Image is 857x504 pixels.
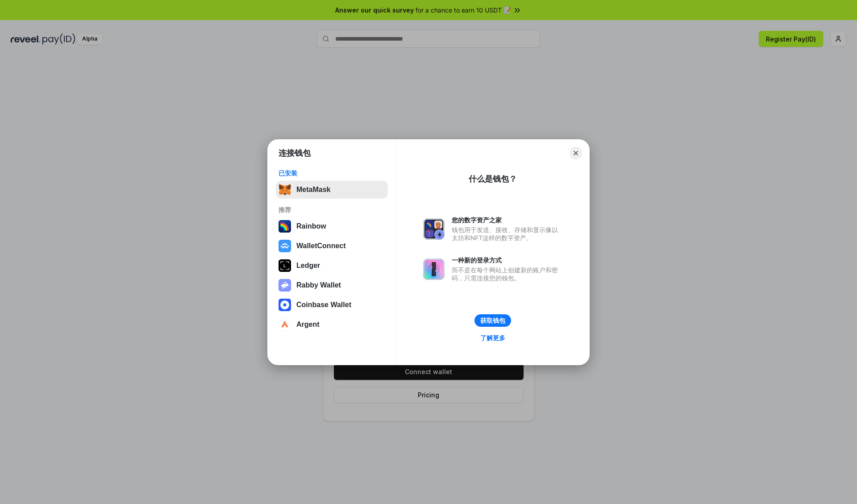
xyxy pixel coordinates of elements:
[469,174,517,184] div: 什么是钱包？
[296,281,341,289] div: Rabby Wallet
[296,321,320,329] div: Argent
[276,181,388,199] button: MetaMask
[452,266,562,282] div: 而不是在每个网站上创建新的账户和密码，只需连接您的钱包。
[276,257,388,275] button: Ledger
[276,276,388,294] button: Rabby Wallet
[423,218,445,240] img: svg+xml,%3Csvg%20xmlns%3D%22http%3A%2F%2Fwww.w3.org%2F2000%2Fsvg%22%20fill%3D%22none%22%20viewBox...
[296,222,326,230] div: Rainbow
[279,240,291,252] img: svg+xml,%3Csvg%20width%3D%2228%22%20height%3D%2228%22%20viewBox%3D%220%200%2028%2028%22%20fill%3D...
[570,147,582,159] button: Close
[279,206,385,214] div: 推荐
[480,334,505,342] div: 了解更多
[279,169,385,177] div: 已安装
[452,216,562,224] div: 您的数字资产之家
[296,186,330,194] div: MetaMask
[296,301,351,309] div: Coinbase Wallet
[296,262,320,270] div: Ledger
[452,256,562,264] div: 一种新的登录方式
[296,242,346,250] div: WalletConnect
[452,226,562,242] div: 钱包用于发送、接收、存储和显示像以太坊和NFT这样的数字资产。
[279,220,291,233] img: svg+xml,%3Csvg%20width%3D%22120%22%20height%3D%22120%22%20viewBox%3D%220%200%20120%20120%22%20fil...
[276,217,388,235] button: Rainbow
[480,317,505,325] div: 获取钱包
[474,314,511,327] button: 获取钱包
[279,259,291,272] img: svg+xml,%3Csvg%20xmlns%3D%22http%3A%2F%2Fwww.w3.org%2F2000%2Fsvg%22%20width%3D%2228%22%20height%3...
[475,332,511,344] a: 了解更多
[279,318,291,331] img: svg+xml,%3Csvg%20width%3D%2228%22%20height%3D%2228%22%20viewBox%3D%220%200%2028%2028%22%20fill%3D...
[279,279,291,292] img: svg+xml,%3Csvg%20xmlns%3D%22http%3A%2F%2Fwww.w3.org%2F2000%2Fsvg%22%20fill%3D%22none%22%20viewBox...
[276,237,388,255] button: WalletConnect
[279,148,311,158] h1: 连接钱包
[276,316,388,333] button: Argent
[279,299,291,311] img: svg+xml,%3Csvg%20width%3D%2228%22%20height%3D%2228%22%20viewBox%3D%220%200%2028%2028%22%20fill%3D...
[423,258,445,280] img: svg+xml,%3Csvg%20xmlns%3D%22http%3A%2F%2Fwww.w3.org%2F2000%2Fsvg%22%20fill%3D%22none%22%20viewBox...
[279,183,291,196] img: svg+xml,%3Csvg%20fill%3D%22none%22%20height%3D%2233%22%20viewBox%3D%220%200%2035%2033%22%20width%...
[276,296,388,314] button: Coinbase Wallet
